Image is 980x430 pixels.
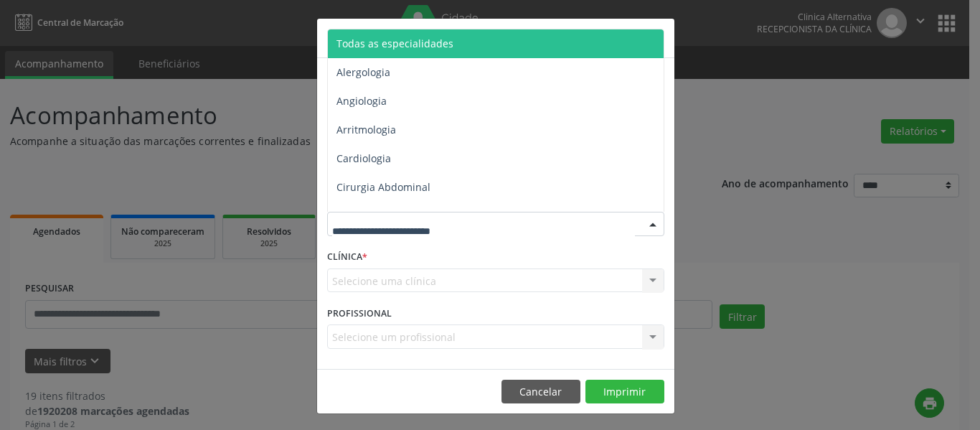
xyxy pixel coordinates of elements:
button: Close [646,19,674,54]
span: Cardiologia [336,151,391,165]
label: CLÍNICA [327,246,367,268]
span: Angiologia [336,94,387,108]
button: Cancelar [501,380,580,404]
button: Imprimir [585,380,664,404]
span: Arritmologia [336,123,396,136]
label: PROFISSIONAL [327,302,392,324]
span: Cirurgia Bariatrica [336,209,425,223]
h5: Relatório de agendamentos [327,29,491,47]
span: Todas as especialidades [336,37,453,50]
span: Alergologia [336,65,390,79]
span: Cirurgia Abdominal [336,180,430,194]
